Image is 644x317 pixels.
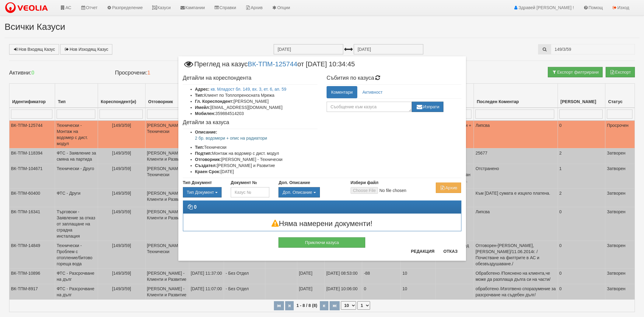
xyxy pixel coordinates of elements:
[194,204,197,210] strong: 0
[195,150,318,156] li: Монтаж на водомер с дист. модул
[231,187,269,197] input: Казус №
[211,87,286,92] a: кв. Младост бл. 149, вх. 3, ет. 6, ап. 59
[195,169,318,175] li: [DATE]
[282,190,312,195] span: Доп. Описание
[183,187,222,197] div: Двоен клик, за изчистване на избраната стойност.
[195,157,221,162] b: Отговорник:
[195,163,217,168] b: Създател:
[195,105,210,110] b: Имейл:
[195,92,318,98] li: Клиент по Топлопреносната Мрежа
[278,237,365,248] button: Приключи казуса
[183,120,318,126] h4: Детайли за казуса
[183,220,461,228] h3: Няма намерени документи!
[187,190,214,195] span: Тип Документ
[195,135,318,141] p: 2 бр. водомери + опис на радиатори
[248,60,297,68] a: ВК-ТПМ-125744
[195,162,318,169] li: [PERSON_NAME] и Развитие
[183,187,222,197] button: Тип Документ
[440,246,461,256] button: Отказ
[436,183,461,193] button: Архив
[358,86,387,98] a: Активност
[195,144,318,150] li: Технически
[231,179,257,186] label: Документ №
[351,179,379,186] label: Избери файл
[195,111,215,116] b: Мобилен:
[412,102,443,112] button: Изпрати
[183,61,355,72] span: Преглед на казус от [DATE] 10:34:45
[407,246,438,256] button: Редакция
[195,110,318,117] li: 359884514203
[195,87,210,92] b: Адрес:
[195,151,212,156] b: Подтип:
[195,169,221,174] b: Краен Срок:
[195,99,234,104] b: Гл. Кореспондент:
[183,179,212,186] label: Тип Документ
[278,187,341,197] div: Двоен клик, за изчистване на избраната стойност.
[195,98,318,104] li: [PERSON_NAME]
[195,156,318,162] li: [PERSON_NAME] - Технически
[278,187,320,197] button: Доп. Описание
[195,93,204,98] b: Тип:
[327,86,357,98] a: Коментари
[183,75,318,81] h4: Детайли на кореспондента
[278,179,310,186] label: Доп. Описание
[195,104,318,110] li: [EMAIL_ADDRESS][DOMAIN_NAME]
[195,130,217,134] b: Описание:
[195,145,204,150] b: Тип:
[327,75,461,81] h4: Събития по казуса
